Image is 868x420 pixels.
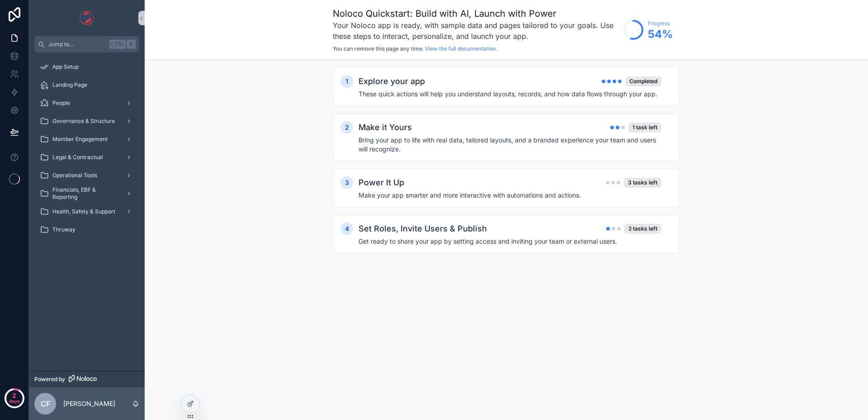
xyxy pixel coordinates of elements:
h2: Make it Yours [359,121,412,134]
p: 2 [12,391,16,400]
a: Landing Page [34,77,139,93]
img: App logo [80,11,94,25]
h3: Your Noloco app is ready, with sample data and pages tailored to your goals. Use these steps to i... [333,20,619,42]
span: Financials, EBF & Reporting [52,186,118,201]
span: Progress [648,20,673,27]
span: Health, Safety & Support [52,208,115,215]
p: [PERSON_NAME] [63,399,115,408]
div: 3 tasks left [624,178,661,188]
span: Thruway [52,226,75,233]
a: Legal & Contractual [34,149,139,165]
p: days [9,395,20,407]
div: scrollable content [29,52,145,250]
div: 4 [340,222,353,235]
span: App Setup [52,63,79,71]
span: Governance & Structure [52,118,115,125]
h4: These quick actions will help you understand layouts, records, and how data flows through your app. [359,90,661,99]
h4: Get ready to share your app by setting access and inviting your team or external users. [359,237,661,246]
div: 3 [340,176,353,189]
a: People [34,95,139,111]
a: Thruway [34,222,139,238]
h4: Make your app smarter and more interactive with automations and actions. [359,191,661,200]
div: scrollable content [145,60,868,279]
div: 2 [340,121,353,134]
span: You can remove this page any time. [333,45,424,52]
div: Completed [625,76,661,86]
h1: Noloco Quickstart: Build with AI, Launch with Power [333,7,619,20]
span: 54 % [648,27,673,42]
span: Operational Tools [52,172,97,179]
a: Health, Safety & Support [34,203,139,220]
a: Operational Tools [34,167,139,184]
a: Governance & Structure [34,113,139,129]
h2: Explore your app [359,75,425,88]
span: K [127,41,135,48]
span: People [52,99,70,107]
div: 1 [340,75,353,88]
div: 2 tasks left [624,224,661,234]
a: Member Engagement [34,131,139,147]
span: Ctrl [109,40,126,49]
span: Landing Page [52,81,87,89]
a: View the full documentation. [425,45,497,52]
span: Member Engagement [52,136,108,143]
a: Financials, EBF & Reporting [34,185,139,202]
span: Powered by [34,376,65,383]
button: Jump to...CtrlK [34,36,139,52]
h2: Set Roles, Invite Users & Publish [359,222,487,235]
span: Jump to... [48,41,106,48]
span: CF [41,398,50,409]
span: Legal & Contractual [52,154,103,161]
h4: Bring your app to life with real data, tailored layouts, and a branded experience your team and u... [359,136,661,154]
a: App Setup [34,59,139,75]
h2: Power It Up [359,176,404,189]
a: Powered by [29,371,145,387]
div: 1 task left [628,123,661,132]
